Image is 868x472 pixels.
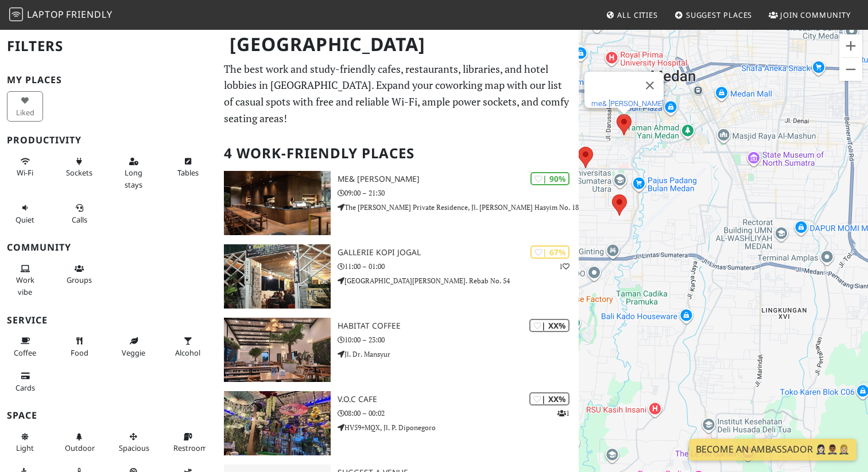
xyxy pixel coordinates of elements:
[617,10,658,20] span: All Cities
[61,427,98,458] button: Outdoor
[115,152,152,194] button: Long stays
[115,331,152,362] button: Veggie
[338,275,579,286] p: [GEOGRAPHIC_DATA][PERSON_NAME]. Rebab No. 54
[839,34,862,57] button: Zoom in
[338,395,579,404] h3: V.O.C Cafe
[529,392,569,405] div: | XX%
[17,167,33,178] span: Stable Wi-Fi
[61,198,98,229] button: Calls
[670,5,757,25] a: Suggest Places
[338,422,579,433] p: HV59+MQX, Jl. P. Diponegoro
[591,99,664,108] a: me& [PERSON_NAME]
[529,319,569,332] div: | XX%
[7,198,43,229] button: Quiet
[9,5,113,25] a: LaptopFriendly LaptopFriendly
[7,315,210,326] h3: Service
[7,75,210,85] h3: My Places
[170,331,206,362] button: Alcohol
[16,443,34,453] span: Natural light
[217,318,579,382] a: Habitat Coffee | XX% Habitat Coffee 10:00 – 23:00 Jl. Dr. Mansyur
[66,8,112,21] span: Friendly
[15,214,34,225] span: Quiet
[217,244,579,309] a: Gallerie Kopi Jogal | 67% 1 Gallerie Kopi Jogal 11:00 – 01:00 [GEOGRAPHIC_DATA][PERSON_NAME]. Reb...
[65,443,95,453] span: Outdoor area
[7,135,210,146] h3: Productivity
[115,427,152,458] button: Spacious
[7,410,210,421] h3: Space
[119,443,149,453] span: Spacious
[170,152,206,182] button: Tables
[7,259,43,301] button: Work vibe
[177,167,199,178] span: Work-friendly tables
[7,427,43,458] button: Light
[7,366,43,397] button: Cards
[14,348,36,358] span: Coffee
[175,348,200,358] span: Alcohol
[122,348,145,358] span: Veggie
[7,331,43,362] button: Coffee
[686,10,753,20] span: Suggest Places
[338,321,579,331] h3: Habitat Coffee
[636,72,664,99] button: Close
[7,242,210,253] h3: Community
[224,318,331,382] img: Habitat Coffee
[220,29,576,60] h1: [GEOGRAPHIC_DATA]
[224,391,331,455] img: V.O.C Cafe
[66,167,92,178] span: Power sockets
[217,171,579,235] a: me& Wahid | 90% me& [PERSON_NAME] 09:00 – 21:30 The [PERSON_NAME] Private Residence, Jl. [PERSON_...
[7,29,210,64] h2: Filters
[839,58,862,81] button: Zoom out
[338,349,579,360] p: Jl. Dr. Mansyur
[72,214,87,225] span: Video/audio calls
[530,245,569,259] div: | 67%
[61,259,98,290] button: Groups
[338,261,579,272] p: 11:00 – 01:00
[217,391,579,455] a: V.O.C Cafe | XX% 1 V.O.C Cafe 08:00 – 00:02 HV59+MQX, Jl. P. Diponegoro
[27,8,64,21] span: Laptop
[71,348,88,358] span: Food
[338,174,579,184] h3: me& [PERSON_NAME]
[780,10,851,20] span: Join Community
[557,408,569,419] p: 1
[224,171,331,235] img: me& Wahid
[61,331,98,362] button: Food
[764,5,855,25] a: Join Community
[338,334,579,345] p: 10:00 – 23:00
[224,244,331,309] img: Gallerie Kopi Jogal
[16,275,34,297] span: People working
[170,427,206,458] button: Restroom
[173,443,207,453] span: Restroom
[338,408,579,419] p: 08:00 – 00:02
[7,152,43,182] button: Wi-Fi
[125,167,142,189] span: Long stays
[530,172,569,185] div: | 90%
[67,275,92,285] span: Group tables
[338,188,579,198] p: 09:00 – 21:30
[338,248,579,258] h3: Gallerie Kopi Jogal
[601,5,662,25] a: All Cities
[224,61,572,127] p: The best work and study-friendly cafes, restaurants, libraries, and hotel lobbies in [GEOGRAPHIC_...
[61,152,98,182] button: Sockets
[338,202,579,213] p: The [PERSON_NAME] Private Residence, Jl. [PERSON_NAME] Hasyim No. 18
[559,261,569,272] p: 1
[9,7,23,21] img: LaptopFriendly
[15,383,35,393] span: Credit cards
[224,136,572,171] h2: 4 Work-Friendly Places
